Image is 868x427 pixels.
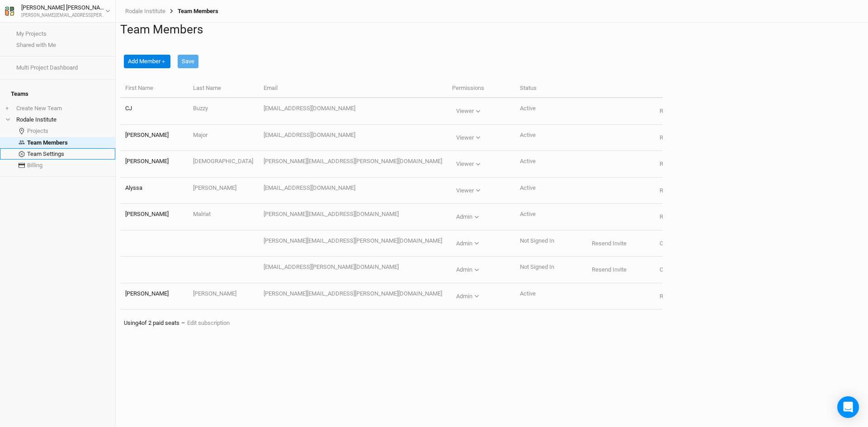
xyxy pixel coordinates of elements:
a: Edit subscription [187,319,230,326]
div: Viewer [456,107,474,116]
div: Admin [456,292,472,301]
td: Active [515,204,583,230]
th: Last Name [188,79,258,99]
button: Remove User [656,131,698,145]
div: [PERSON_NAME][EMAIL_ADDRESS][PERSON_NAME][DOMAIN_NAME] [21,12,105,19]
div: Viewer [456,160,474,169]
button: Viewer [452,104,485,118]
button: Remove User [656,210,698,224]
h1: Team Members [120,23,863,37]
div: Admin [456,239,472,248]
button: Remove User [656,184,698,197]
button: Resend Invite [588,263,631,277]
td: [PERSON_NAME][EMAIL_ADDRESS][DOMAIN_NAME] [258,204,447,230]
div: Admin [456,212,472,221]
button: Viewer [452,184,485,197]
td: Active [515,125,583,151]
td: [DEMOGRAPHIC_DATA] [188,151,258,178]
div: [PERSON_NAME] [PERSON_NAME] [21,3,105,12]
button: Viewer [452,131,485,145]
button: Admin [452,210,483,224]
td: [PERSON_NAME] [120,283,188,310]
button: Resend Invite [588,237,631,250]
a: Rodale Institute [125,8,165,15]
td: Alyssa [120,178,188,204]
h4: Teams [5,85,110,103]
span: – [181,319,185,326]
th: Email [258,79,447,99]
button: Add Member＋ [124,55,170,68]
td: [PERSON_NAME][EMAIL_ADDRESS][PERSON_NAME][DOMAIN_NAME] [258,230,447,257]
div: Admin [456,265,472,274]
td: [PERSON_NAME] [120,204,188,230]
button: Viewer [452,157,485,171]
span: + [5,105,9,112]
td: [PERSON_NAME] [120,125,188,151]
td: Major [188,125,258,151]
td: Active [515,151,583,178]
td: [PERSON_NAME] [188,178,258,204]
td: Active [515,283,583,310]
th: Status [515,79,583,99]
td: [EMAIL_ADDRESS][PERSON_NAME][DOMAIN_NAME] [258,257,447,283]
button: Cancel Invite [656,237,697,250]
div: Open Intercom Messenger [837,396,859,418]
button: Admin [452,290,483,303]
td: Not Signed In [515,257,583,283]
td: [PERSON_NAME] [120,151,188,178]
td: [EMAIL_ADDRESS][DOMAIN_NAME] [258,178,447,204]
button: Cancel Invite [656,263,697,277]
button: Remove User [656,104,698,118]
td: [PERSON_NAME][EMAIL_ADDRESS][PERSON_NAME][DOMAIN_NAME] [258,151,447,178]
span: Using 4 of 2 paid seats [124,319,179,326]
td: [EMAIL_ADDRESS][DOMAIN_NAME] [258,98,447,125]
td: Active [515,178,583,204]
button: Admin [452,237,483,250]
td: Buzzy [188,98,258,125]
th: First Name [120,79,188,99]
td: Malriat [188,204,258,230]
div: Viewer [456,133,474,142]
button: Remove User [656,157,698,171]
div: Team Members [165,8,218,15]
button: Remove User [656,290,698,303]
td: Not Signed In [515,230,583,257]
button: [PERSON_NAME] [PERSON_NAME][PERSON_NAME][EMAIL_ADDRESS][PERSON_NAME][DOMAIN_NAME] [5,3,111,19]
td: [PERSON_NAME][EMAIL_ADDRESS][PERSON_NAME][DOMAIN_NAME] [258,283,447,310]
div: Viewer [456,186,474,195]
button: Save [178,55,198,68]
td: [EMAIL_ADDRESS][DOMAIN_NAME] [258,125,447,151]
button: Admin [452,263,483,277]
th: Permissions [447,79,515,99]
td: [PERSON_NAME] [188,283,258,310]
td: CJ [120,98,188,125]
td: Active [515,98,583,125]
